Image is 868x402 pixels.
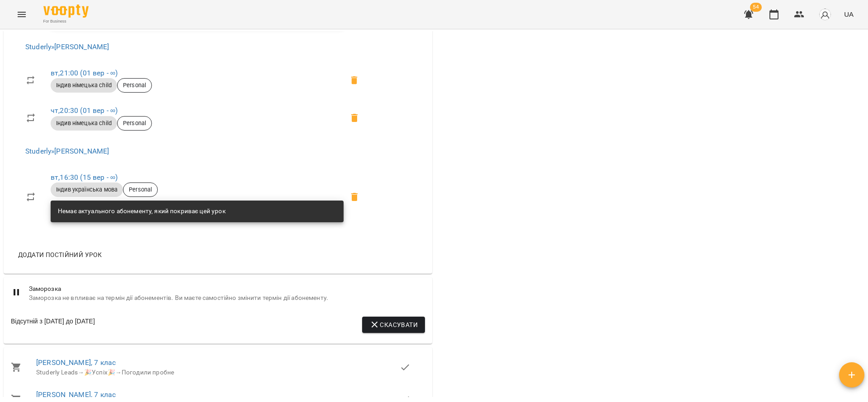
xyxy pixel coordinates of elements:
a: [PERSON_NAME], 7 клас [36,358,116,367]
div: Немає актуального абонементу, який покриває цей урок [58,203,226,220]
span: Індив українська мова [51,186,123,194]
img: avatar_s.png [819,8,831,21]
span: Індив німецька child [51,81,117,89]
span: Додати постійний урок [18,249,102,260]
span: Видалити приватний урок Богомоленко Ірина Павлівна вт 21:00 клієнта Іван Мірко, 8 клас [344,70,365,91]
img: Voopty Logo [43,5,89,18]
button: Скасувати [362,317,425,333]
a: Studerly»[PERSON_NAME] [25,42,109,51]
a: чт,20:30 (01 вер - ∞) [51,106,118,115]
div: Studerly Leads 🎉Успіх🎉 Погодили пробне [36,368,400,377]
span: For Business [43,19,89,24]
span: → [115,369,122,376]
span: Видалити приватний урок Богомоленко Ірина Павлівна чт 20:30 клієнта Іван Мірко, 8 клас [344,107,365,129]
span: Personal [118,119,151,127]
button: Додати постійний урок [14,247,105,263]
span: Personal [118,81,151,89]
span: UA [844,9,854,19]
a: вт,21:00 (01 вер - ∞) [51,69,118,77]
span: Скасувати [369,319,418,330]
a: [PERSON_NAME], 7 клас [36,390,116,399]
button: Menu [11,4,33,25]
span: Заморозка [29,285,425,294]
button: UA [840,6,857,23]
div: Відсутній з [DATE] до [DATE] [11,317,95,333]
span: Personal [123,186,157,194]
span: Заморозка не впливає на термін дії абонементів. Ви маєте самостійно змінити термін дії абонементу. [29,294,425,303]
a: Studerly»[PERSON_NAME] [25,147,109,155]
span: Індив німецька child [51,119,117,127]
span: 54 [750,3,762,12]
span: → [78,369,84,376]
span: Видалити приватний урок Литвин Наталя Володимирівна вт 16:30 клієнта Іван Мірко, 8 клас [344,186,365,208]
a: вт,16:30 (15 вер - ∞) [51,173,118,182]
